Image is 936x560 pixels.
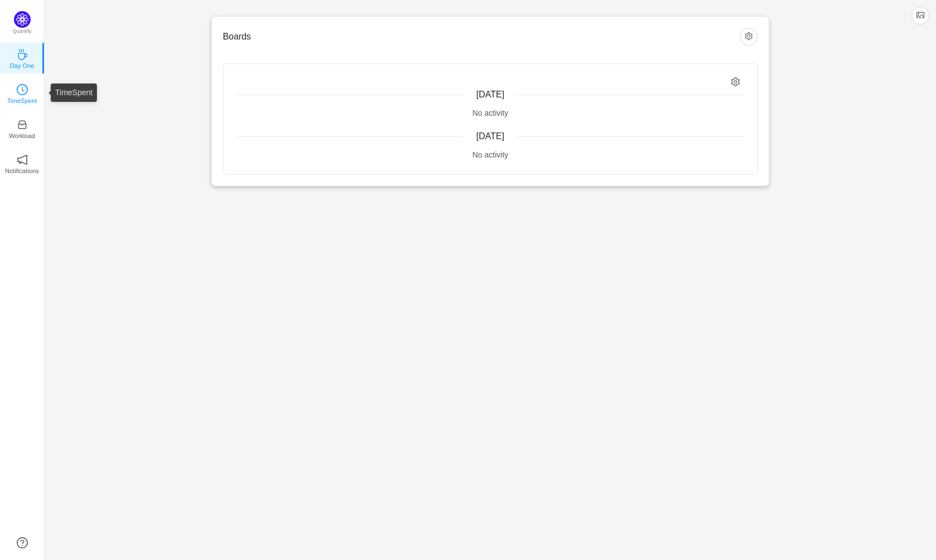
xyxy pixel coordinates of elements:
[17,537,28,548] a: icon: question-circle
[237,107,744,119] div: No activity
[17,158,28,169] a: icon: notificationNotifications
[731,77,740,87] i: icon: setting
[7,96,37,106] p: TimeSpent
[476,131,504,141] span: [DATE]
[17,52,28,63] a: icon: coffeeDay One
[17,154,28,165] i: icon: notification
[476,90,504,99] span: [DATE]
[17,84,28,95] i: icon: clock-circle
[17,122,28,134] a: icon: inboxWorkload
[17,119,28,130] i: icon: inbox
[237,149,744,161] div: No activity
[740,28,758,46] button: icon: setting
[17,49,28,60] i: icon: coffee
[9,131,35,141] p: Workload
[17,87,28,99] a: icon: clock-circleTimeSpent
[911,7,929,24] button: icon: picture
[13,28,32,36] p: Quantify
[9,61,34,71] p: Day One
[5,166,39,176] p: Notifications
[14,11,31,28] img: Quantify
[223,31,740,42] h3: Boards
